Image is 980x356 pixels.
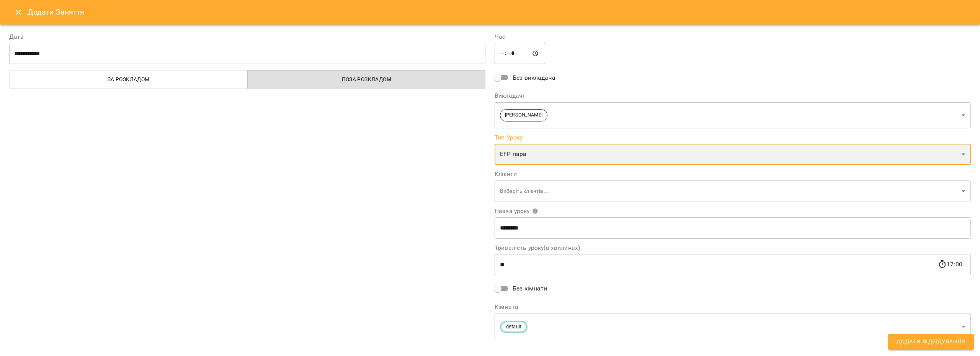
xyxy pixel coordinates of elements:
[495,313,971,340] div: default
[252,75,481,84] span: Поза розкладом
[247,70,486,89] button: Поза розкладом
[897,337,965,347] span: Додати Відвідування
[495,144,971,165] div: EFP пара
[9,3,28,21] button: Close
[495,171,971,177] label: Клієнти
[495,102,971,128] div: [PERSON_NAME]
[495,208,538,214] span: Назва уроку
[495,180,971,202] div: Виберіть клієнтів...
[495,34,971,40] label: Час
[495,93,971,99] label: Викладачі
[495,135,971,141] label: Тип Уроку
[9,34,485,40] label: Дата
[513,73,555,82] span: Без викладача
[495,304,971,310] label: Кімната
[888,334,974,350] button: Додати Відвідування
[495,245,971,251] label: Тривалість уроку(в хвилинах)
[500,112,547,119] span: [PERSON_NAME]
[14,75,243,84] span: За розкладом
[9,70,248,89] button: За розкладом
[28,6,971,18] h6: Додати Заняття
[513,284,547,293] span: Без кімнати
[500,187,959,195] p: Виберіть клієнтів...
[501,323,526,331] span: default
